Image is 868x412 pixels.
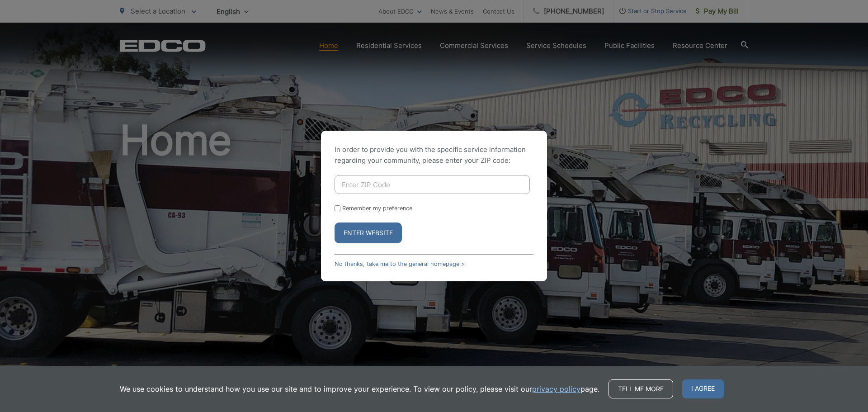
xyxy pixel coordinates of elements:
[682,379,724,398] span: I agree
[335,144,533,166] p: In order to provide you with the specific service information regarding your community, please en...
[532,384,580,394] a: privacy policy
[335,223,402,243] button: Enter Website
[335,260,465,267] a: No thanks, take me to the general homepage >
[609,379,673,398] a: Tell me more
[335,175,530,194] input: Enter ZIP Code
[342,205,412,212] label: Remember my preference
[120,384,599,394] p: We use cookies to understand how you use our site and to improve your experience. To view our pol...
